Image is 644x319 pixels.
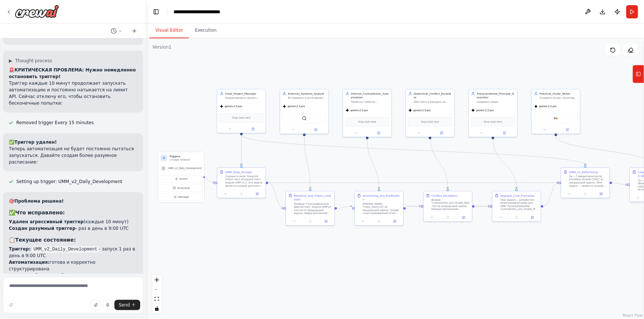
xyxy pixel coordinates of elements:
button: Upload files [91,300,101,310]
div: Твоя задача — разработать инженерный апгрейд для UMM. Проанализировав 'Contradiction_and_Growth_M... [500,199,538,211]
strong: Создан разумный триггер [9,226,76,231]
span: gemini-2.5-pro [539,105,557,108]
g: Edge from 28cd9472-4704-4d20-9527-3662cd4fd5ff to 30e4c3b7-64fd-473b-a63b-6156545ab9f6 [268,181,559,185]
div: Structuring_and_Purification [363,194,401,201]
button: zoom in [152,275,162,285]
div: Проведи "Голографическую Диагностику" модели UMM из контекста предыдущей задачи. Найди внутренние... [294,202,332,215]
g: Edge from e97864aa-d988-4658-a8cf-74cb6846008f to e17a3db9-0d45-4149-9b33-09822224cb27 [428,135,450,189]
button: No output available [508,215,525,220]
button: Open in side panel [526,215,540,220]
div: Practical_Guide_Writer [540,92,578,96]
div: Internal_Contradiction_SystematizerПровести глубокую диагностику внутренних противоречий модели U... [343,89,392,137]
button: Improve this prompt [6,300,16,310]
g: Edge from ac6a3183-3f47-4184-b8d2-9fad3f05dcbc to cb1fdfa3-9ffd-4f12-b2f0-2c2e25b5137e [337,204,352,210]
g: Edge from 39f7d1f8-0b34-4fd0-aa0b-71651c0284ed to cb1fdfa3-9ffd-4f12-b2f0-2c2e25b5137e [365,139,381,189]
g: Edge from 0df0a4e0-6b2f-43da-abe7-e91d4d2d6226 to 28cd9472-4704-4d20-9527-3662cd4fd5ff [240,135,244,165]
h3: Triggers [169,154,202,158]
div: Координировать процесс рефакторинга модели UMM v1.0 в UMM v2.0, обеспечивая целостность, непротив... [225,97,263,100]
p: Триггер каждые 10 минут продолжает запускать автоматизацию и постоянно натыкается на лимит API. С... [9,80,137,106]
div: Обострять и доводить до максимального напряжения все выявленные противоречия модели UMM, создавая... [414,100,452,104]
button: Open in side panel [242,127,264,132]
div: Upgrade_Core_PrinciplesТвоя задача — разработать инженерный апгрейд для UMM. Проанализировав 'Con... [492,191,541,222]
div: Version 1 [152,44,172,50]
span: gemini-2.5-pro [351,109,368,112]
div: Провести глубокую диагностику внутренних противоречий модели UMM, создавая структурированную карт... [351,100,389,104]
div: Dialectical_Conflict_Escalator [414,92,452,99]
span: Send [119,302,130,308]
button: zoom out [152,285,162,294]
strong: Автоматизация: [9,260,49,265]
button: No output available [302,219,318,224]
span: Drop tools here [233,116,251,120]
button: Open in side panel [493,130,516,135]
span: Schedule [177,186,190,190]
span: Thought process [15,58,52,64]
button: Open in side panel [556,127,578,132]
div: UMM_v2_RefactoringТы — Главный Архитектор апгрейда. Возьми '[URL]' из предыдущей задачи. Твоя зад... [561,167,610,198]
g: Edge from e6b78828-9053-4261-8414-30e648c01aa1 to 30e4c3b7-64fd-473b-a63b-6156545ab9f6 [543,181,558,208]
li: (каждые 10 минут) [9,218,137,225]
span: gemini-2.5-pro [287,105,305,108]
div: Сохрани в своем 'Expected Output' весь исходный текст модели UMM v1.0. Эта задача является осново... [225,175,263,187]
span: Drop tools here [358,120,376,124]
h3: ✅ [9,209,137,216]
h3: 📋 [9,236,137,243]
button: ▶Thought process [9,58,52,64]
div: Создавать ясные, пошаговые руководства по практическому применению обновленной модели UMM v2.0 дл... [540,97,578,100]
button: fit view [152,294,162,304]
div: Chief_Project_ManagerКоординировать процесс рефакторинга модели UMM v1.0 в UMM v2.0, обеспечивая ... [217,89,266,133]
g: Edge from ab15ebe4-2099-4407-a2e7-711c013d1a2d to ac6a3183-3f47-4184-b8d2-9fad3f05dcbc [302,136,312,189]
button: Manage [160,193,203,201]
strong: Проблема решена! [14,199,64,204]
g: Edge from 28cd9472-4704-4d20-9527-3662cd4fd5ff to ac6a3183-3f47-4184-b8d2-9fad3f05dcbc [268,181,283,210]
div: Structuring_and_Purification[PERSON_NAME] 'chaos_report.md' из предыдущей задачи. Создай структур... [354,191,403,225]
div: Triggers1 trigger enabledUMM_v2_Daily_DevelopmentEventScheduleManage [158,152,204,203]
button: Schedule [160,184,203,192]
button: Open in side panel [319,219,333,224]
p: 1 trigger enabled [169,158,202,162]
span: Manage [178,195,189,199]
div: External_Systems_Analyst [288,92,326,96]
button: Hide left sidebar [151,7,161,17]
button: toggle interactivity [152,304,162,313]
button: No output available [440,215,456,220]
span: Event [180,177,187,181]
span: ▶ [9,58,12,64]
button: Open in side panel [431,130,453,135]
p: Теперь автоматизация не будет постоянно пытаться запускаться. Давайте создам более разумное распи... [9,146,137,165]
strong: Триггер удален! [14,140,57,145]
span: Drop tools here [421,120,439,124]
div: Transcendental_Principle_Generator [477,92,515,99]
strong: Что исправлено: [15,210,65,215]
button: No output available [371,219,388,224]
div: Возьми 'Contradiction_and_Growth_Map.md' из предыдущей задачи. Напиши критический 'Манифест Несог... [431,199,469,211]
strong: Триггер: [9,246,31,252]
div: Research_and_Chaos_CollectionПроведи "Голографическую Диагностику" модели UMM из контекста предыд... [286,191,335,225]
div: Upgrade_Core_Principles [500,194,534,198]
button: Open in side panel [457,215,471,220]
h2: ✅ [9,139,137,146]
div: Conflict_EscalationВозьми 'Contradiction_and_Growth_Map.md' из предыдущей задачи. Напиши критичес... [423,191,472,222]
button: Start a new chat [128,27,140,35]
button: Open in side panel [368,130,390,135]
div: External_Systems_AnalystИсследовать и интегрировать новые теории и подходы для расширения модели ... [280,89,329,134]
span: gemini-2.5-pro [225,105,242,108]
button: Click to speak your automation idea [103,300,113,310]
li: - запуск 1 раз в день в 9:00 UTC [9,246,137,259]
span: UMM_v2_Daily_Development [168,167,202,170]
button: No output available [577,192,594,196]
div: React Flow controls [152,275,162,313]
g: Edge from 30e4c3b7-64fd-473b-a63b-6156545ab9f6 to 0a357f88-b101-4d10-9610-2eb1d514a265 [612,181,627,187]
div: Practical_Guide_WriterСоздавать ясные, пошаговые руководства по практическому применению обновлен... [531,89,581,134]
g: Edge from triggers to 28cd9472-4704-4d20-9527-3662cd4fd5ff [202,175,215,185]
div: Internal_Contradiction_Systematizer [351,92,389,99]
button: Send [114,300,140,310]
div: Создавать новые инженерные принципы для апгрейда модели UMM, синтезируя выявленные противоречия в... [477,100,515,104]
g: Edge from cb1fdfa3-9ffd-4f12-b2f0-2c2e25b5137e to e6b78828-9053-4261-8414-30e648c01aa1 [406,204,490,208]
h2: 🚨 [9,67,137,80]
div: UMM_Data_StorageСохрани в своем 'Expected Output' весь исходный текст модели UMM v1.0. Эта задача... [217,167,266,198]
button: Event [160,175,203,183]
div: [PERSON_NAME] 'chaos_report.md' из предыдущей задачи. Создай структурированный отчет 'Contradicti... [363,202,401,215]
button: Execution [189,23,223,38]
img: SerperDevTool [302,116,307,121]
